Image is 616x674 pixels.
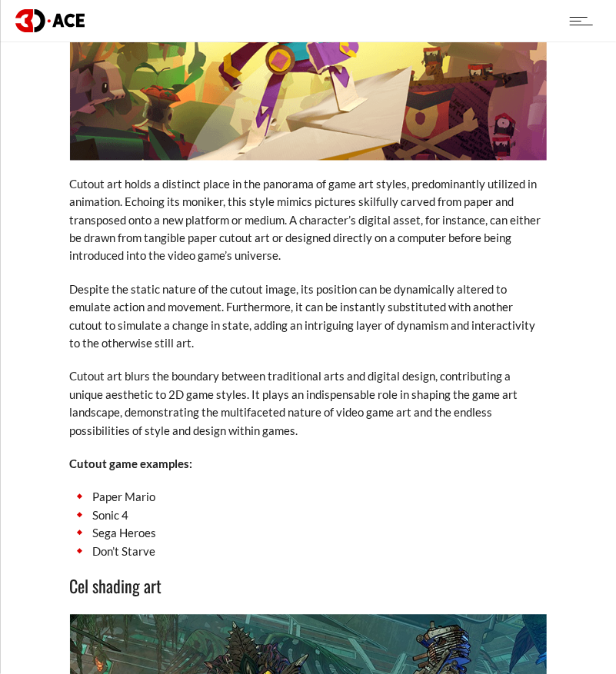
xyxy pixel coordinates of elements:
[70,573,547,599] h3: Cel shading art
[70,281,547,354] p: Despite the static nature of the cutout image, its position can be dynamically altered to emulate...
[15,9,85,32] img: logo dark
[70,507,547,525] li: Sonic 4
[70,525,547,543] li: Sega Heroes
[70,543,547,561] li: Don’t Starve
[70,368,547,440] p: Cutout art blurs the boundary between traditional arts and digital design, contributing a unique ...
[70,489,547,506] li: Paper Mario
[70,176,547,266] p: Cutout art holds a distinct place in the panorama of game art styles, predominantly utilized in a...
[70,457,193,471] strong: Cutout game examples:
